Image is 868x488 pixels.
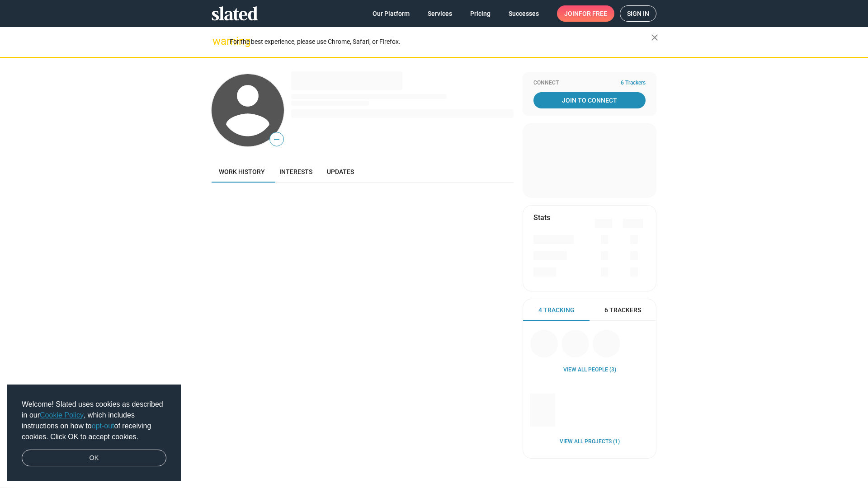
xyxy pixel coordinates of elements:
span: for free [579,5,607,22]
span: Sign in [627,6,649,21]
span: Join [564,5,607,22]
a: Interests [272,161,320,183]
span: Services [428,5,452,22]
span: — [270,134,283,145]
span: Our Platform [373,5,410,22]
a: dismiss cookie message [22,450,166,467]
mat-icon: close [649,32,660,43]
a: Work history [212,161,272,183]
span: 4 Tracking [538,306,575,314]
a: Successes [501,5,546,22]
span: Interests [279,168,312,175]
a: opt-out [92,422,114,430]
span: 6 Trackers [621,80,646,87]
div: For the best experience, please use Chrome, Safari, or Firefox. [230,36,651,48]
a: Join To Connect [533,92,646,108]
a: Updates [320,161,361,183]
span: Join To Connect [535,92,644,108]
a: Joinfor free [557,5,614,22]
a: Sign in [620,5,656,22]
a: Cookie Policy [40,411,84,419]
a: Pricing [463,5,498,22]
a: Our Platform [365,5,417,22]
a: View all People (3) [563,366,616,374]
div: Connect [533,80,646,87]
mat-icon: warning [212,36,223,47]
a: Services [420,5,459,22]
mat-card-title: Stats [533,213,550,222]
span: 6 Trackers [604,306,641,314]
span: Pricing [470,5,491,22]
span: Work history [219,168,265,175]
span: Updates [327,168,354,175]
a: View all Projects (1) [560,438,620,446]
span: Successes [509,5,539,22]
span: Welcome! Slated uses cookies as described in our , which includes instructions on how to of recei... [22,399,166,442]
div: cookieconsent [7,385,181,481]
